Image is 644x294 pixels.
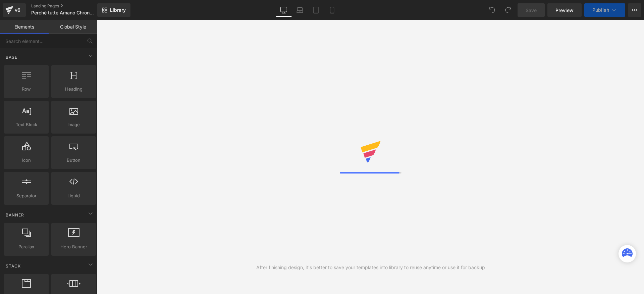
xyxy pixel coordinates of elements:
span: Heading [53,86,94,93]
span: Library [110,7,126,13]
button: Publish [584,3,625,17]
span: Preview [555,7,574,14]
button: Redo [501,3,515,17]
span: Hero Banner [53,243,94,250]
span: Parallax [6,243,47,250]
div: v6 [13,6,22,14]
span: Publish [592,7,609,13]
a: Tablet [308,3,324,17]
div: After finishing design, it's better to save your templates into library to reuse anytime or use i... [256,264,485,271]
button: More [628,3,641,17]
a: Desktop [276,3,292,17]
span: Banner [5,212,25,218]
span: Stack [5,263,21,269]
a: New Library [97,3,130,17]
span: Perchè tutte Amano Chronology [31,10,96,15]
span: Row [6,86,47,93]
button: Undo [485,3,499,17]
span: Image [53,121,94,128]
span: Liquid [53,192,94,199]
span: Text Block [6,121,47,128]
span: Separator [6,192,47,199]
a: Preview [547,3,582,17]
span: Save [526,7,537,14]
a: Landing Pages [31,3,108,9]
span: Icon [6,157,47,164]
a: Mobile [324,3,340,17]
a: Laptop [292,3,308,17]
span: Base [5,54,18,60]
a: Global Style [49,20,97,34]
span: Button [53,157,94,164]
a: v6 [3,3,26,17]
